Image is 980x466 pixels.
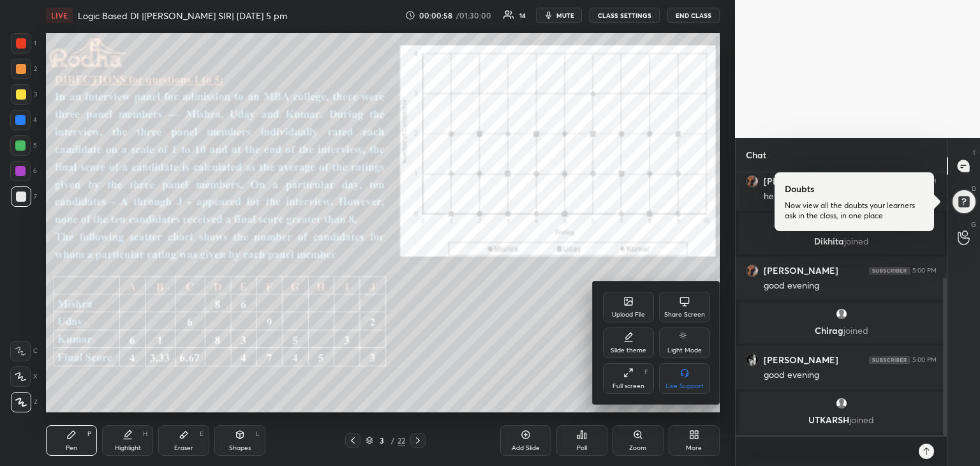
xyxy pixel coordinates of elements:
[612,312,645,318] div: Upload File
[644,369,648,375] div: F
[612,383,644,389] div: Full screen
[611,347,646,354] div: Slide theme
[665,383,704,389] div: Live Support
[664,312,705,318] div: Share Screen
[667,347,702,354] div: Light Mode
